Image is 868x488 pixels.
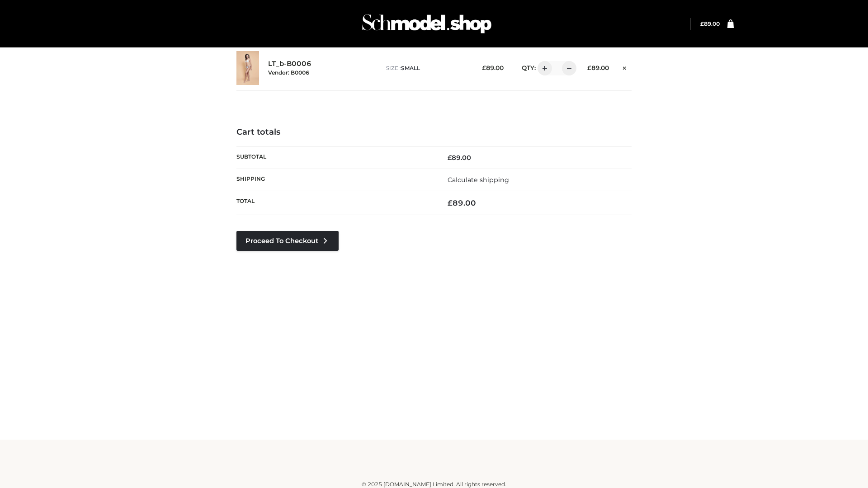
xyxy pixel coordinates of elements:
small: Vendor: B0006 [268,69,309,76]
div: QTY: [513,61,573,75]
a: Remove this item [618,61,632,73]
bdi: 89.00 [482,64,504,71]
bdi: 89.00 [448,198,476,207]
th: Shipping [236,169,434,191]
th: Total [236,191,434,215]
bdi: 89.00 [448,154,471,162]
p: size : [386,64,468,72]
a: Proceed to Checkout [236,231,339,251]
span: £ [482,64,486,71]
a: LT_b-B0006 [268,60,311,68]
span: SMALL [401,65,420,71]
h4: Cart totals [236,127,632,137]
span: £ [448,198,453,207]
span: £ [700,20,704,27]
th: Subtotal [236,146,434,169]
bdi: 89.00 [700,20,720,27]
a: Calculate shipping [448,176,509,184]
span: £ [587,64,591,71]
a: £89.00 [700,20,720,27]
bdi: 89.00 [587,64,609,71]
img: Schmodel Admin 964 [359,6,495,42]
span: £ [448,154,452,162]
img: LT_b-B0006 - SMALL [236,51,259,85]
